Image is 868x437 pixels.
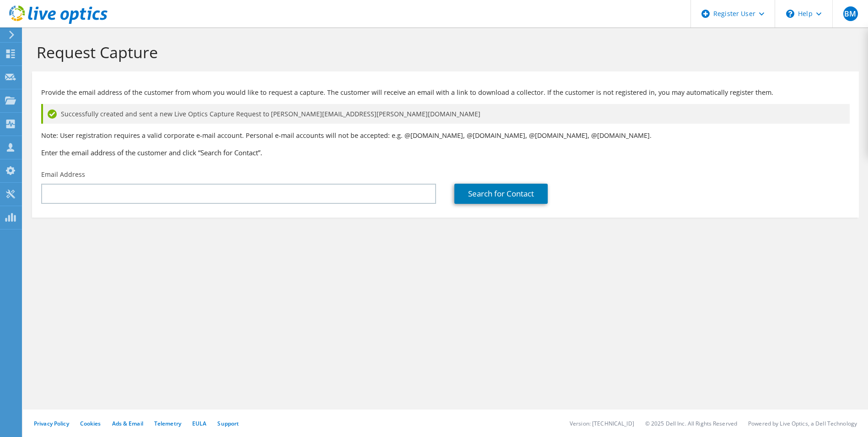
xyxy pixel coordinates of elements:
[786,10,794,18] svg: \n
[34,420,69,427] a: Privacy Policy
[112,420,143,427] a: Ads & Email
[748,420,857,427] li: Powered by Live Optics, a Dell Technology
[645,420,737,427] li: © 2025 Dell Inc. All Rights Reserved
[41,170,85,179] label: Email Address
[61,109,480,119] span: Successfully created and sent a new Live Optics Capture Request to [PERSON_NAME][EMAIL_ADDRESS][P...
[41,147,850,158] h3: Enter the email address of the customer and click “Search for Contact”.
[217,420,239,427] a: Support
[41,87,850,98] p: Provide the email address of the customer from whom you would like to request a capture. The cust...
[843,6,858,21] span: BM
[41,131,850,141] p: Note: User registration requires a valid corporate e-mail account. Personal e-mail accounts will ...
[154,420,181,427] a: Telemetry
[192,420,206,427] a: EULA
[37,43,850,62] h1: Request Capture
[80,420,101,427] a: Cookies
[570,420,634,427] li: Version: [TECHNICAL_ID]
[454,184,548,204] a: Search for Contact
